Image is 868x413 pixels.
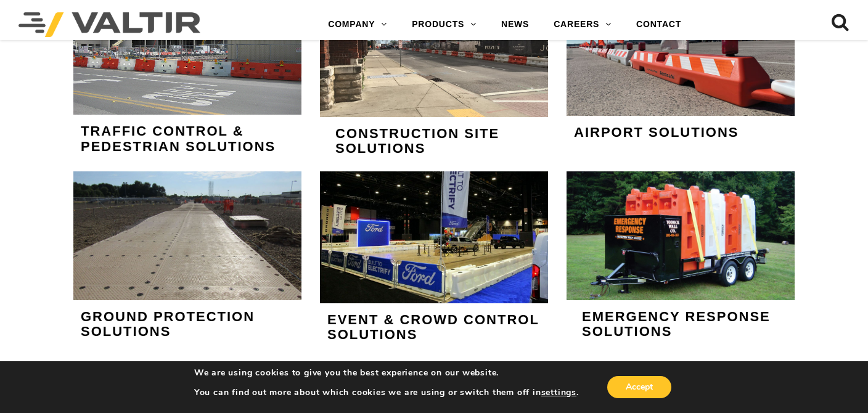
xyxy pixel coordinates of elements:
p: You can find out more about which cookies we are using or switch them off in . [194,387,579,398]
button: settings [541,387,576,398]
a: CONSTRUCTION SITE SOLUTIONS [335,126,499,156]
a: AIRPORT SOLUTIONS [574,125,739,140]
img: 4.jpg [567,171,795,300]
button: Accept [607,376,671,398]
a: EVENT & CROWD CONTROL SOLUTIONS [327,312,539,342]
a: CAREERS [541,12,624,37]
a: TRAFFIC CONTROL & PEDESTRIAN SOLUTIONS [81,123,276,153]
a: COMPANY [316,12,399,37]
p: We are using cookies to give you the best experience on our website. [194,367,579,378]
a: PRODUCTS [399,12,489,37]
a: GROUND PROTECTION SOLUTIONS [81,309,255,339]
a: CONTACT [624,12,694,37]
img: 5.jpg [73,171,301,300]
img: IMG_9432-e1696218499114.jpg [320,171,548,303]
a: NEWS [489,12,541,37]
img: Valtir [18,12,200,37]
a: EMERGENCY RESPONSE SOLUTIONS [582,309,771,339]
